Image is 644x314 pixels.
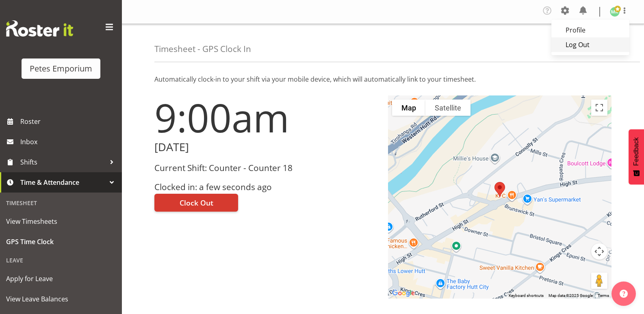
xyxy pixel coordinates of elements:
button: Show street map [392,100,425,116]
span: Apply for Leave [6,273,116,285]
p: Automatically clock-in to your shift via your mobile device, which will automatically link to you... [154,74,611,84]
span: Feedback [633,137,640,166]
a: Profile [551,23,629,37]
button: Keyboard shortcuts [509,293,544,299]
button: Drag Pegman onto the map to open Street View [591,273,607,289]
span: Clock Out [180,197,213,208]
div: Petes Emporium [30,63,92,75]
span: Time & Attendance [20,176,106,188]
a: View Leave Balances [2,289,120,309]
h4: Timesheet - GPS Clock In [154,44,251,54]
span: View Timesheets [6,215,116,227]
span: Shifts [20,156,106,168]
img: melanie-richardson713.jpg [610,7,620,17]
a: Terms (opens in new tab) [598,293,609,298]
a: View Timesheets [2,211,120,232]
a: Apply for Leave [2,269,120,289]
a: Log Out [551,37,629,52]
span: View Leave Balances [6,293,116,305]
a: GPS Time Clock [2,232,120,252]
h3: Current Shift: Counter - Counter 18 [154,163,378,173]
span: Inbox [20,136,118,148]
img: Google [390,288,417,299]
button: Clock Out [154,194,238,212]
h2: [DATE] [154,141,378,154]
button: Show satellite imagery [425,100,471,116]
a: Open this area in Google Maps (opens a new window) [390,288,417,299]
h1: 9:00am [154,95,378,139]
h3: Clocked in: a few seconds ago [154,182,378,192]
button: Feedback - Show survey [629,129,644,184]
img: Rosterit website logo [6,20,73,37]
img: help-xxl-2.png [620,290,628,298]
span: GPS Time Clock [6,236,116,248]
div: Leave [2,252,120,269]
span: Map data ©2025 Google [549,293,593,298]
span: Roster [20,115,118,128]
div: Timesheet [2,195,120,211]
button: Map camera controls [591,243,607,260]
button: Toggle fullscreen view [591,100,607,116]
